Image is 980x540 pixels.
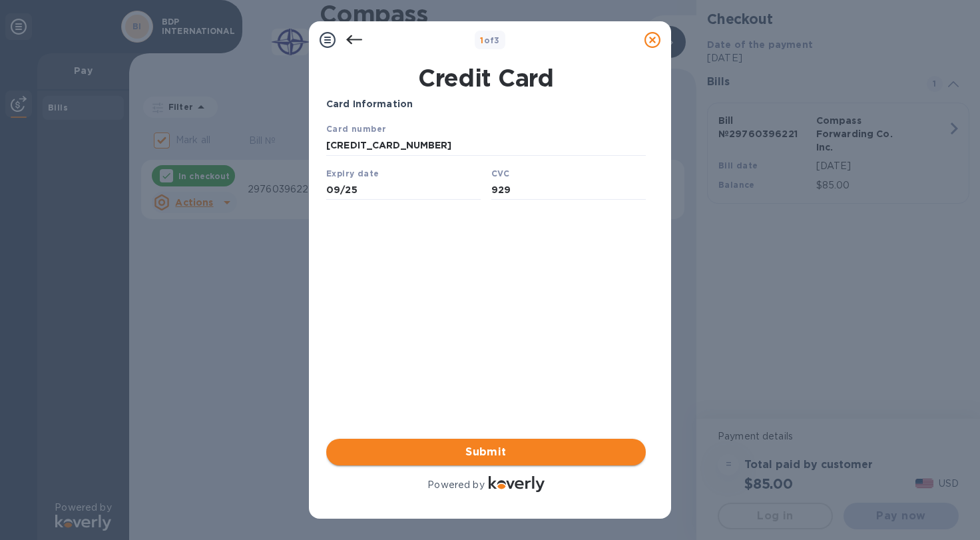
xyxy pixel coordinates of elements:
b: Card Information [326,99,413,109]
b: of 3 [480,35,500,45]
h1: Credit Card [321,64,651,92]
span: Submit [337,444,635,460]
p: Powered by [427,478,484,492]
button: Submit [326,439,646,465]
span: 1 [480,35,483,45]
iframe: Your browser does not support iframes [326,122,646,204]
img: Logo [489,476,545,492]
